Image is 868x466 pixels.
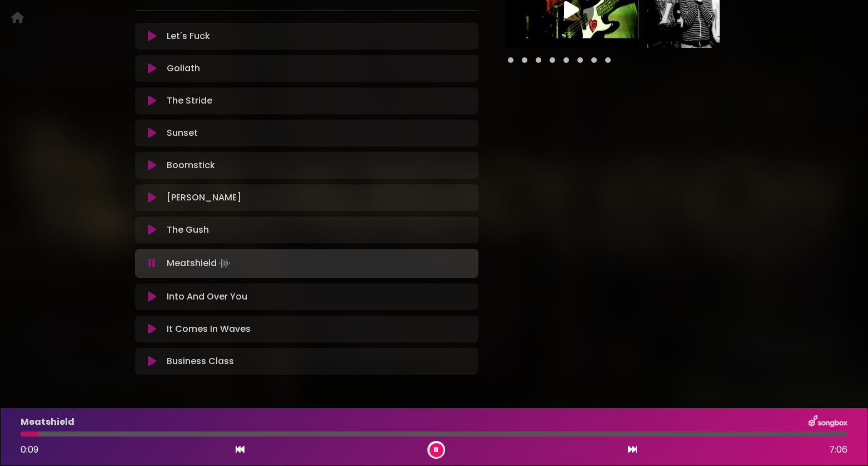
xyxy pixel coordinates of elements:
[167,191,241,204] p: [PERSON_NAME]
[167,94,212,107] p: The Stride
[167,159,215,172] p: Boomstick
[167,223,209,237] p: The Gush
[167,256,232,271] p: Meatshield
[167,290,247,303] p: Into And Over You
[167,126,198,140] p: Sunset
[167,62,200,75] p: Goliath
[217,256,232,271] img: waveform4.gif
[21,415,74,429] p: Meatshield
[167,30,210,43] p: Let's Fuck
[167,322,251,336] p: It Comes In Waves
[167,355,234,368] p: Business Class
[809,415,847,429] img: songbox-logo-white.png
